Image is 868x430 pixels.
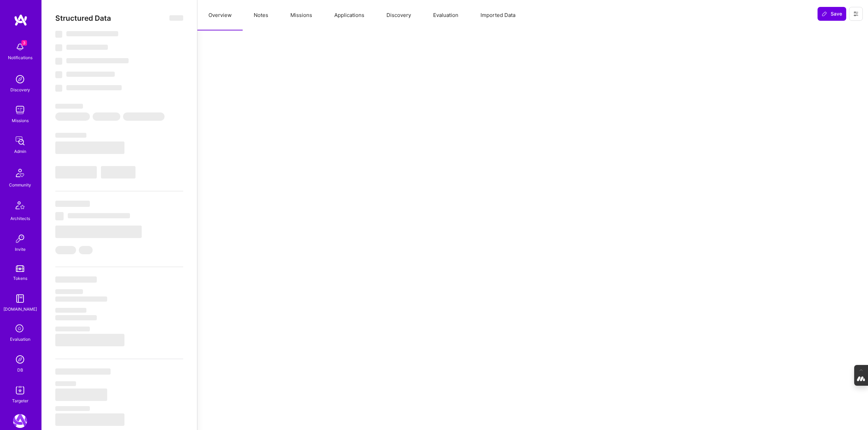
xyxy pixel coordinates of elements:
[55,308,86,313] span: ‌
[55,71,62,78] span: ‌
[818,7,846,21] button: Save
[55,406,90,411] span: ‌
[16,265,24,272] img: tokens
[55,381,76,386] span: ‌
[66,45,108,50] span: ‌
[55,368,111,375] span: ‌
[12,397,28,404] div: Targeter
[55,226,142,238] span: ‌
[13,353,27,366] img: Admin Search
[13,275,27,282] div: Tokens
[79,246,93,254] span: ‌
[13,322,27,336] i: icon SelectionTeam
[123,112,165,121] span: ‌
[66,85,122,90] span: ‌
[13,72,27,86] img: discovery
[12,165,28,181] img: Community
[14,148,26,155] div: Admin
[55,315,97,320] span: ‌
[55,58,62,65] span: ‌
[55,413,124,426] span: ‌
[66,58,129,63] span: ‌
[822,10,842,17] span: Save
[55,14,111,22] span: Structured Data
[55,246,76,254] span: ‌
[55,141,124,154] span: ‌
[68,213,130,218] span: ‌
[55,289,83,294] span: ‌
[66,31,118,36] span: ‌
[17,366,23,374] div: DB
[55,166,97,179] span: ‌
[93,112,120,121] span: ‌
[55,334,124,346] span: ‌
[55,104,83,109] span: ‌
[11,414,29,428] a: A.Team: Leading A.Team's Marketing & DemandGen
[12,198,28,215] img: Architects
[10,336,30,343] div: Evaluation
[15,246,26,253] div: Invite
[55,276,97,283] span: ‌
[55,212,64,220] span: ‌
[13,383,27,397] img: Skill Targeter
[55,85,62,92] span: ‌
[21,40,27,46] span: 3
[13,414,27,428] img: A.Team: Leading A.Team's Marketing & DemandGen
[10,86,30,93] div: Discovery
[8,54,32,61] div: Notifications
[3,305,37,313] div: [DOMAIN_NAME]
[55,31,62,38] span: ‌
[13,292,27,305] img: guide book
[55,44,62,51] span: ‌
[12,117,29,124] div: Missions
[55,133,86,138] span: ‌
[55,327,90,331] span: ‌
[13,232,27,246] img: Invite
[13,40,27,54] img: bell
[14,14,28,26] img: logo
[101,166,136,179] span: ‌
[55,112,90,121] span: ‌
[169,15,183,21] span: ‌
[9,181,31,189] div: Community
[55,388,107,401] span: ‌
[13,134,27,148] img: admin teamwork
[10,215,30,222] div: Architects
[13,103,27,117] img: teamwork
[55,201,90,207] span: ‌
[55,296,107,302] span: ‌
[66,72,115,77] span: ‌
